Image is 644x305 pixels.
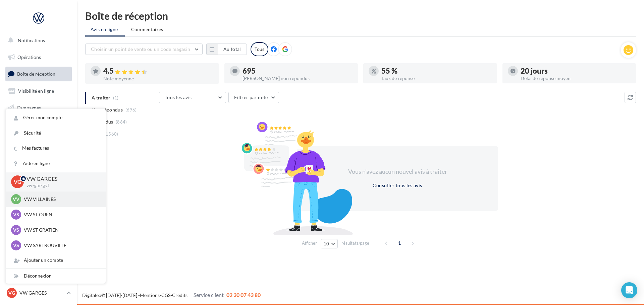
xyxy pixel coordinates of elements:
[228,92,279,103] button: Filtrer par note
[103,76,214,81] div: Note moyenne
[321,239,338,248] button: 10
[92,106,123,113] span: Non répondus
[370,181,425,189] button: Consulter tous les avis
[8,290,15,296] span: VG
[26,183,95,189] p: vw-gar-gvf
[324,241,329,246] span: 10
[140,292,160,298] a: Mentions
[4,151,73,165] a: Calendrier
[103,67,214,75] div: 4.5
[165,94,192,100] span: Tous les avis
[194,292,224,298] span: Service client
[6,269,106,284] div: Déconnexion
[125,107,137,112] span: (696)
[621,282,637,298] div: Open Intercom Messenger
[116,119,127,125] span: (864)
[13,211,19,218] span: VS
[394,238,405,248] span: 1
[6,126,106,141] a: Sécurité
[6,253,106,268] div: Ajouter un compte
[4,189,73,209] a: Campagnes DataOnDemand
[24,242,98,249] p: VW SARTROUVILLE
[17,104,41,110] span: Campagnes
[4,117,73,131] a: Contacts
[6,110,106,125] a: Gérer mon compte
[91,46,190,52] span: Choisir un point de vente ou un code magasin
[243,67,353,75] div: 695
[381,67,492,75] div: 55 %
[161,292,170,298] a: CGS
[82,292,101,298] a: Digitaleo
[5,287,72,299] a: VG VW GARGES
[381,76,492,81] div: Taux de réponse
[82,292,261,298] span: © [DATE]-[DATE] - - -
[13,242,19,249] span: VS
[172,292,187,298] a: Crédits
[13,227,19,233] span: VS
[4,134,73,148] a: Médiathèque
[19,290,64,296] p: VW GARGES
[226,292,261,298] span: 02 30 07 43 80
[26,175,95,183] p: VW GARGES
[13,196,19,203] span: VV
[6,141,106,156] a: Mes factures
[243,76,353,81] div: [PERSON_NAME] non répondus
[17,54,41,60] span: Opérations
[18,88,54,94] span: Visibilité en ligne
[4,101,73,115] a: Campagnes
[18,37,45,43] span: Notifications
[14,178,21,186] span: VG
[85,11,636,21] div: Boîte de réception
[6,156,106,171] a: Aide en ligne
[340,167,455,176] div: Vous n'avez aucun nouvel avis à traiter
[521,76,631,81] div: Délai de réponse moyen
[24,196,98,203] p: VW VILLAINES
[206,44,247,55] button: Au total
[24,211,98,218] p: VW ST OUEN
[24,227,98,233] p: VW ST GRATIEN
[302,240,317,246] span: Afficher
[521,67,631,75] div: 20 jours
[4,33,70,48] button: Notifications
[251,42,268,56] div: Tous
[17,71,55,77] span: Boîte de réception
[104,131,118,137] span: (1560)
[4,84,73,98] a: Visibilité en ligne
[4,167,73,187] a: PLV et print personnalisable
[85,44,203,55] button: Choisir un point de vente ou un code magasin
[341,240,369,246] span: résultats/page
[4,50,73,64] a: Opérations
[131,26,163,33] span: Commentaires
[218,44,247,55] button: Au total
[159,92,226,103] button: Tous les avis
[4,67,73,81] a: Boîte de réception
